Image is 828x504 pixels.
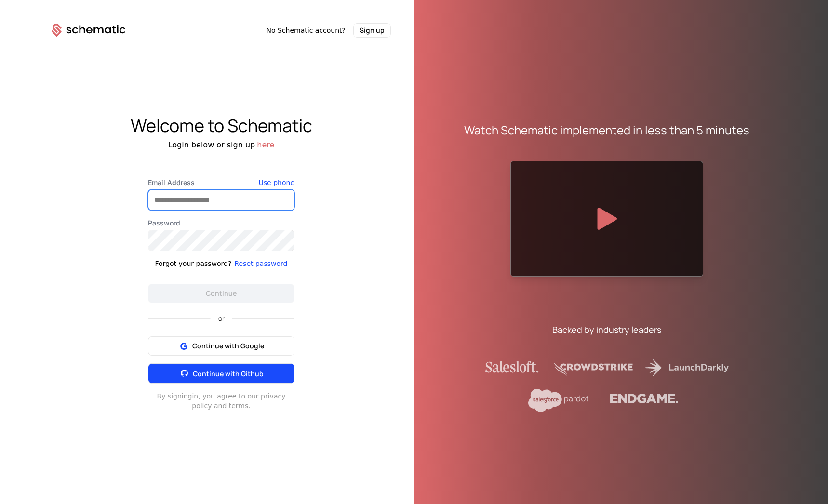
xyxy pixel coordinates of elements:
label: Password [148,218,294,228]
button: Use phone [259,178,294,187]
a: policy [192,402,212,410]
div: Watch Schematic implemented in less than 5 minutes [464,122,749,138]
div: Login below or sign up [28,139,414,151]
button: Sign up [353,23,391,38]
div: Backed by industry leaders [552,323,661,336]
button: Continue with Github [148,363,294,384]
span: No Schematic account? [266,26,346,35]
button: Reset password [234,259,287,268]
div: By signing in , you agree to our privacy and . [148,391,294,411]
div: Welcome to Schematic [28,116,414,135]
button: Continue [148,284,294,303]
button: Continue with Google [148,336,294,356]
div: Forgot your password? [155,259,232,268]
span: Continue with Google [192,341,264,351]
button: here [257,139,274,151]
span: or [211,315,232,322]
label: Email Address [148,178,294,187]
a: terms [229,402,249,410]
span: Continue with Github [193,369,264,378]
